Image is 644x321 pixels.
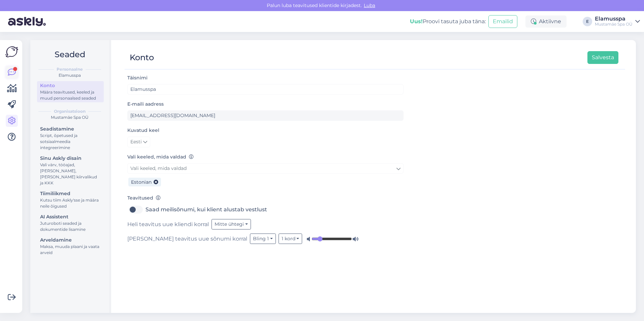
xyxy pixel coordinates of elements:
[36,114,104,120] div: Mustamäe Spa OÜ
[127,219,404,229] div: Heli teavitus uue kliendi korral
[40,155,101,162] div: Sinu Askly disain
[595,22,633,27] div: Mustamäe Spa OÜ
[40,213,101,220] div: AI Assistent
[54,108,86,114] b: Organisatsioon
[37,236,104,257] a: ArveldamineMaksa, muuda plaani ja vaata arveid
[40,126,101,133] div: Seadistamine
[37,124,104,152] a: SeadistamineScript, õpetused ja sotsiaalmeedia integreerimine
[127,194,161,202] label: Teavitused
[36,72,104,78] div: Elamusspa
[130,138,142,146] span: Eesti
[40,237,101,244] div: Arveldamine
[595,16,633,22] div: Elamusspa
[127,84,404,95] input: Sisesta nimi
[40,82,101,89] div: Konto
[37,212,104,234] a: AI AssistentJuturoboti seaded ja dokumentide lisamine
[40,133,101,151] div: Script, õpetused ja sotsiaalmeedia integreerimine
[37,189,104,210] a: TiimiliikmedKutsu tiim Askly'sse ja määra neile õigused
[130,165,187,171] span: Vali keeled, mida valdad
[131,179,152,185] span: Estonian
[127,110,404,121] input: Sisesta e-maili aadress
[595,16,640,27] a: ElamusspaMustamäe Spa OÜ
[127,153,194,160] label: Vali keeled, mida valdad
[37,81,104,102] a: KontoMäära teavitused, keeled ja muud personaalsed seaded
[36,48,104,61] h2: Seaded
[525,15,567,28] div: Aktiivne
[130,51,154,64] div: Konto
[583,17,592,26] div: E
[127,137,150,147] a: Eesti
[40,244,101,256] div: Maksa, muuda plaani ja vaata arveid
[127,101,164,108] label: E-maili aadress
[410,17,486,26] div: Proovi tasuta juba täna:
[362,2,377,8] span: Luba
[279,234,302,244] button: 1 kord
[40,89,101,101] div: Määra teavitused, keeled ja muud personaalsed seaded
[40,190,101,197] div: Tiimiliikmed
[37,154,104,187] a: Sinu Askly disainVali värv, tööajad, [PERSON_NAME], [PERSON_NAME] kiirvalikud ja KKK
[5,45,18,58] img: Askly Logo
[127,127,159,134] label: Kuvatud keel
[250,234,276,244] button: Bling 1
[212,219,251,229] button: Mitte ühtegi
[587,51,618,64] button: Salvesta
[127,74,148,81] label: Täisnimi
[410,18,423,25] b: Uus!
[146,204,267,215] label: Saad meilisõnumi, kui klient alustab vestlust
[57,66,83,72] b: Personaalne
[488,15,517,28] button: Emailid
[40,162,101,186] div: Vali värv, tööajad, [PERSON_NAME], [PERSON_NAME] kiirvalikud ja KKK
[127,163,404,174] a: Vali keeled, mida valdad
[40,197,101,209] div: Kutsu tiim Askly'sse ja määra neile õigused
[40,220,101,233] div: Juturoboti seaded ja dokumentide lisamine
[127,234,404,244] div: [PERSON_NAME] teavitus uue sõnumi korral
